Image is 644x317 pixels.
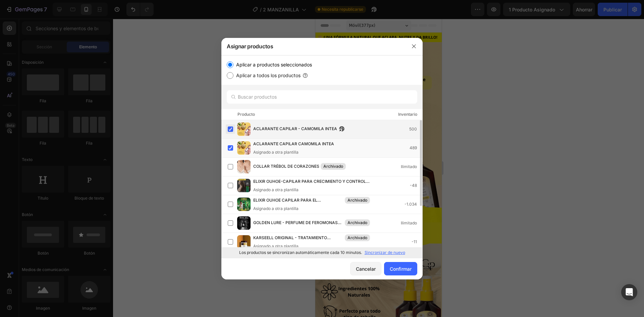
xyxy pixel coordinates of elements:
[237,235,251,249] img: imagen del producto
[405,202,417,207] font: -1.034
[384,262,417,275] button: Confirmar
[34,4,44,9] font: Móvil
[239,250,362,255] font: Los productos se sincronizan automáticamente cada 10 minutos.
[621,284,637,300] div: Abrir Intercom Messenger
[253,179,370,191] font: ELIXIR OUHOE-CAPILAR PARA CRECIMIENTO Y CONTROL DE CAÍDA [PERSON_NAME]
[253,164,319,169] font: COLLAR TRÉBOL DE CORAZONES
[347,198,367,203] font: Archivado
[398,112,417,117] font: Inventario
[227,43,273,50] font: Asignar productos
[237,216,251,230] img: imagen del producto
[253,198,332,216] font: ELIXIR OUHOE CAPILAR PARA EL CRECIMIENTO Y CONTROL DE LA CAÍDA [PERSON_NAME]
[253,220,341,232] font: GOLDEN LURE - PERFUME DE FEROMONAS PARA HOMBRE
[227,90,417,104] input: Buscar productos
[237,122,251,136] img: imagen del producto
[356,266,376,272] font: Cancelar
[253,150,299,155] font: Asignado a otra plantilla
[350,262,381,275] button: Cancelar
[236,62,312,67] font: Aplicar a productos seleccionados
[347,220,367,225] font: Archivado
[323,164,343,169] font: Archivado
[412,239,417,244] font: -11
[253,141,334,146] font: ACLARANTE CAPILAR CAMOMILA INTEA
[236,72,301,78] font: Aplicar a todos los productos
[410,145,417,150] font: 489
[46,4,54,9] font: 377
[390,266,412,272] font: Confirmar
[365,250,405,255] font: Sincronizar de nuevo
[44,4,46,9] font: (
[401,220,417,225] font: Ilimitado
[253,235,331,254] font: KARSEELL ORIGINAL - TRATAMIENTO CAPILAR CON COLÁGENO ACONDICIONADOR
[253,187,299,192] font: Asignado a otra plantilla
[410,183,417,188] font: -48
[409,126,417,131] font: 500
[54,4,60,9] font: px)
[237,179,251,192] img: imagen del producto
[253,244,299,249] font: Asignado a otra plantilla
[347,235,367,240] font: Archivado
[253,126,337,131] font: ACLARANTE CAPILAR - CAMOMILA INTEA
[237,198,251,211] img: imagen del producto
[237,112,255,117] font: Producto
[237,141,251,155] img: imagen del producto
[253,206,299,211] font: Asignado a otra plantilla
[401,164,417,169] font: Ilimitado
[237,160,251,173] img: imagen del producto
